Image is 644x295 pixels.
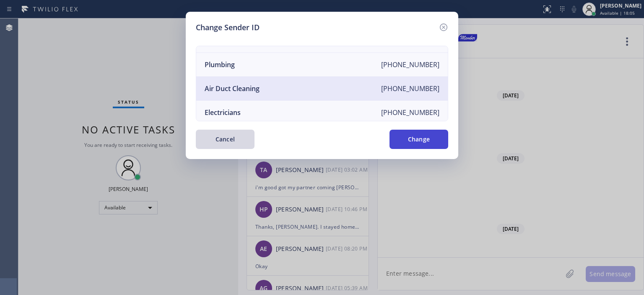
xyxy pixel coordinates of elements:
div: [PHONE_NUMBER] [381,84,439,93]
button: Change [390,130,448,149]
button: Cancel [196,130,254,149]
div: Electricians [205,108,241,117]
div: [PHONE_NUMBER] [381,60,439,69]
div: Air Duct Cleaning [205,84,260,93]
div: [PHONE_NUMBER] [381,108,439,117]
h5: Change Sender ID [196,22,260,33]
